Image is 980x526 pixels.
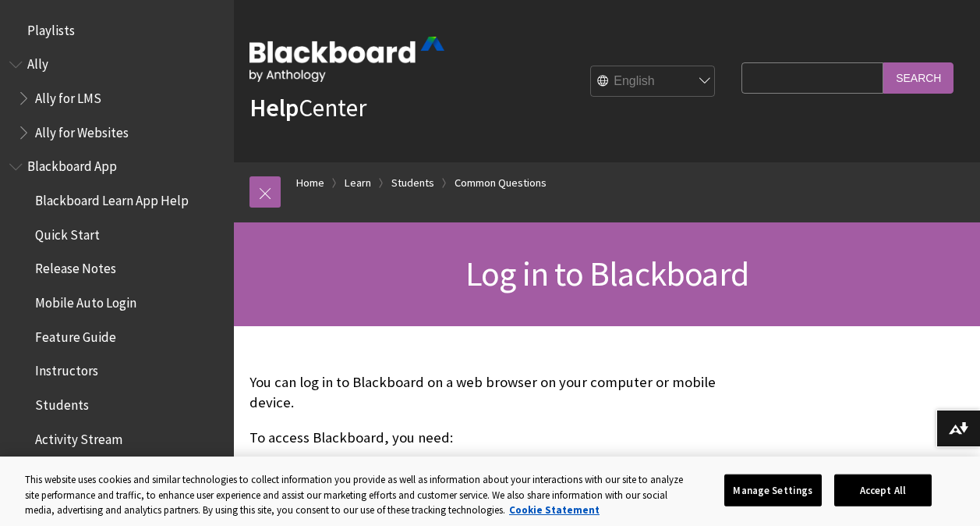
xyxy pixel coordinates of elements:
span: Ally [27,52,48,73]
a: More information about your privacy, opens in a new tab [509,503,600,517]
span: Mobile Auto Login [35,290,136,311]
span: Release Notes [35,256,116,277]
span: Ally for LMS [35,85,101,106]
p: You can log in to Blackboard on a web browser on your computer or mobile device. [249,372,734,413]
span: Playlists [27,17,75,38]
div: This website uses cookies and similar technologies to collect information you provide as well as ... [25,472,686,518]
a: Learn [345,173,371,193]
span: Feature Guide [35,324,116,345]
nav: Book outline for Anthology Ally Help [9,52,225,146]
button: Manage Settings [724,474,822,506]
span: Students [35,392,89,413]
span: Instructors [35,358,98,379]
select: Site Language Selector [591,66,716,98]
p: To access Blackboard, you need: [249,428,734,448]
span: Log in to Blackboard [465,252,748,295]
span: Activity Stream [35,426,122,447]
a: HelpCenter [249,92,366,123]
span: Quick Start [35,222,100,243]
span: Blackboard App [27,154,117,175]
span: Ally for Websites [35,119,129,140]
nav: Book outline for Playlists [9,17,225,44]
a: Home [296,173,324,193]
button: Accept All [834,474,932,506]
span: Blackboard Learn App Help [35,187,189,208]
input: Search [883,62,953,93]
img: Blackboard by Anthology [249,37,444,82]
strong: Help [249,92,299,123]
a: Students [391,173,434,193]
a: Common Questions [455,173,547,193]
